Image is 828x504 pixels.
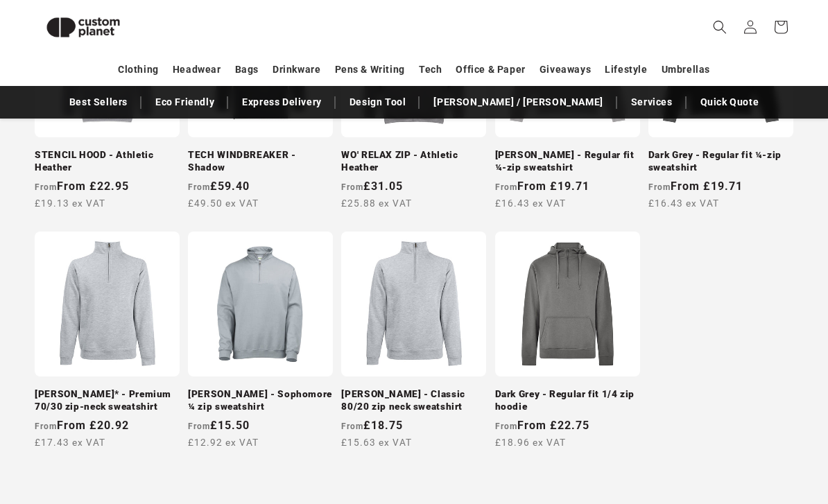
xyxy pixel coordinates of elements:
[188,149,333,173] a: TECH WINDBREAKER - Shadow
[456,58,525,82] a: Office & Paper
[335,58,405,82] a: Pens & Writing
[173,58,221,82] a: Headwear
[188,388,333,412] a: [PERSON_NAME] - Sophomore ¼ zip sweatshirt
[648,149,793,173] a: Dark Grey - Regular fit ¼-zip sweatshirt
[590,354,828,504] iframe: Chat Widget
[605,58,647,82] a: Lifestyle
[341,149,486,173] a: WO' RELAX ZIP - Athletic Heather
[705,12,735,42] summary: Search
[540,58,591,82] a: Giveaways
[35,149,180,173] a: STENCIL HOOD - Athletic Heather
[35,388,180,412] a: [PERSON_NAME]* - Premium 70/30 zip-neck sweatshirt
[341,388,486,412] a: [PERSON_NAME] - Classic 80/20 zip neck sweatshirt
[273,58,320,82] a: Drinkware
[235,58,259,82] a: Bags
[419,58,442,82] a: Tech
[693,90,766,114] a: Quick Quote
[343,90,413,114] a: Design Tool
[118,58,159,82] a: Clothing
[148,90,221,114] a: Eco Friendly
[495,149,640,173] a: [PERSON_NAME] - Regular fit ¼-zip sweatshirt
[495,388,640,412] a: Dark Grey - Regular fit 1/4 zip hoodie
[235,90,329,114] a: Express Delivery
[62,90,135,114] a: Best Sellers
[662,58,710,82] a: Umbrellas
[624,90,680,114] a: Services
[35,6,132,49] img: Custom Planet
[426,90,610,114] a: [PERSON_NAME] / [PERSON_NAME]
